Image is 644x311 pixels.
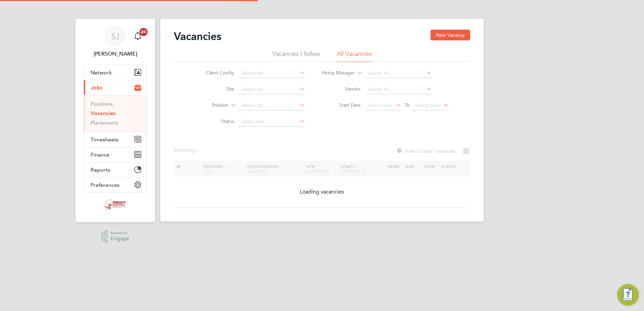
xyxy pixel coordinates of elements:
[110,230,129,236] span: Powered by
[403,101,412,109] span: To
[239,117,305,127] input: Select one
[101,230,130,243] a: Powered byEngage
[190,102,228,109] label: Position
[84,95,147,132] div: Jobs
[84,177,147,192] button: Preferences
[239,69,305,78] input: Search for...
[396,148,455,154] label: Hide Closed Vacancies
[84,147,147,162] button: Finance
[316,70,355,76] label: Hiring Manager
[322,86,361,92] label: Vendor
[110,236,129,242] span: Engage
[91,110,116,116] a: Vacancies
[430,30,470,40] button: New Vacancy
[131,26,144,47] a: 20
[75,19,155,222] nav: Main navigation
[91,84,102,91] span: Jobs
[91,167,110,173] span: Reports
[239,101,305,110] input: Search for...
[174,147,200,154] div: Showing
[84,132,147,147] button: Timesheets
[84,26,147,58] a: SJ[PERSON_NAME]
[272,50,320,62] li: Vacancies I follow
[91,151,109,158] span: Finance
[91,119,119,126] a: Placements
[84,162,147,177] button: Reports
[195,86,234,92] label: Site
[617,284,639,306] button: Engage Resource Center
[105,199,126,210] img: simcott-logo-retina.png
[84,80,147,95] button: Jobs
[322,102,361,108] label: Start Date
[195,147,199,153] span: ...
[84,199,147,210] a: Go to home page
[91,182,120,188] span: Preferences
[415,102,440,108] span: Select date
[139,28,148,36] span: 20
[84,50,147,58] span: Shaun Jex
[195,118,234,124] label: Status
[365,85,432,94] input: Search for...
[91,69,112,76] span: Network
[195,70,234,76] label: Client Config
[91,136,119,143] span: Timesheets
[111,32,120,41] span: SJ
[91,101,113,107] a: Positions
[239,85,305,94] input: Search for...
[174,30,221,43] h2: Vacancies
[337,50,372,62] li: All Vacancies
[365,69,432,78] input: Search for...
[84,65,147,80] button: Network
[368,102,392,108] span: Select date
